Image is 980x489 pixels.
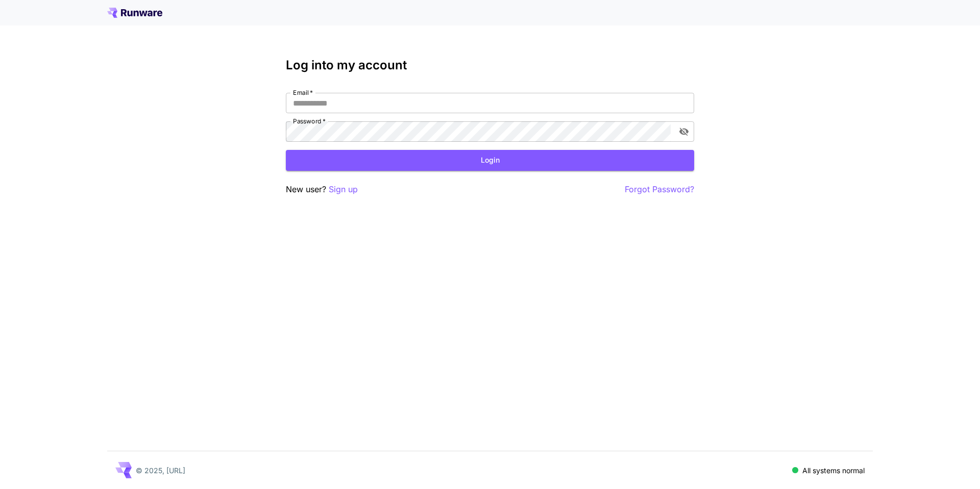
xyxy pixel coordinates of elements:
button: Sign up [329,183,358,196]
p: New user? [286,183,358,196]
p: © 2025, [URL] [136,465,185,476]
label: Email [293,88,313,97]
label: Password [293,117,326,125]
button: toggle password visibility [675,122,693,141]
p: All systems normal [802,465,865,476]
button: Forgot Password? [625,183,694,196]
button: Login [286,150,694,171]
h3: Log into my account [286,58,694,72]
